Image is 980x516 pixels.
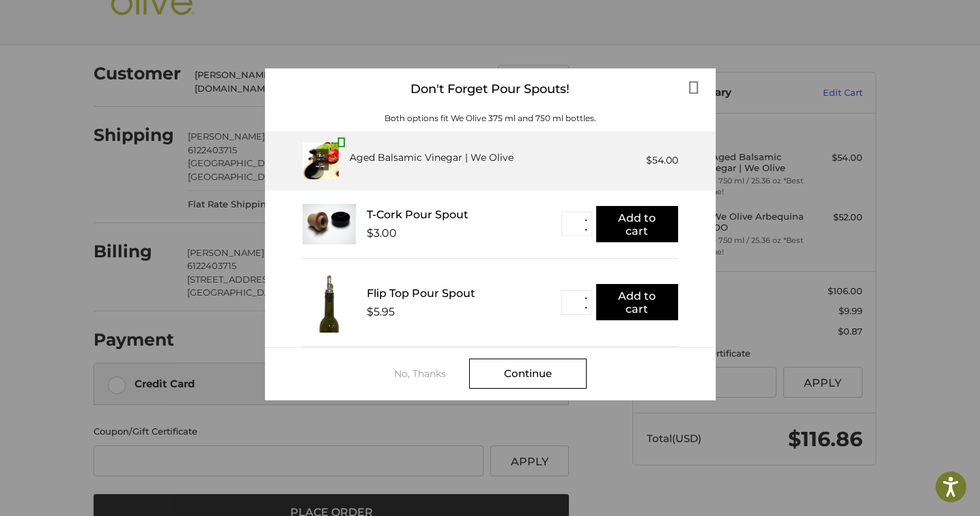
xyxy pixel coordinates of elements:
[596,206,678,242] button: Add to cart
[469,359,587,389] div: Continue
[367,305,395,318] div: $5.95
[265,68,716,110] div: Don't Forget Pour Spouts!
[581,303,591,313] button: ▼
[350,151,514,165] div: Aged Balsamic Vinegar | We Olive
[303,272,356,333] img: FTPS_bottle__43406.1705089544.233.225.jpg
[367,208,561,221] div: T-Cork Pour Spout
[596,284,678,320] button: Add to cart
[646,153,678,168] div: $54.00
[394,368,469,379] div: No, Thanks
[581,293,591,303] button: ▲
[367,287,561,300] div: Flip Top Pour Spout
[581,214,591,224] button: ▲
[367,227,397,240] div: $3.00
[303,204,356,244] img: T_Cork__22625.1711686153.233.225.jpg
[157,18,173,34] button: Open LiveChat chat widget
[265,112,716,125] div: Both options fit We Olive 375 ml and 750 ml bottles.
[581,224,591,235] button: ▼
[19,21,154,31] p: We're away right now. Please check back later!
